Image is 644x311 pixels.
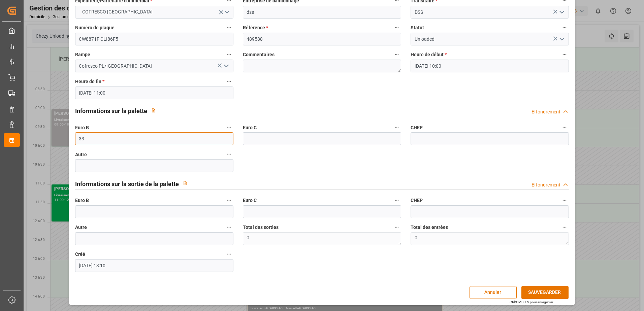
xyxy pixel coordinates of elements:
[392,196,401,205] button: Euro C
[75,179,179,188] h2: Informations sur la sortie de la palette
[75,259,233,272] input: JJ-MM-AAAA HH :MM
[75,224,87,230] font: Autre
[411,33,569,45] input: Type à rechercher/sélectionner
[243,52,275,57] font: Commentaires
[560,50,569,59] button: Heure de début *
[532,181,560,188] div: Effondrement
[179,177,192,189] button: View description
[392,123,401,132] button: Euro C
[411,198,423,203] font: CHEP
[411,232,569,245] textarea: 0
[392,23,401,32] button: Référence *
[243,224,279,230] font: Total des sorties
[411,60,569,72] input: JJ-MM-AAAA HH :MM
[75,87,233,99] input: JJ-MM-AAAA HH :MM
[75,251,85,257] font: Créé
[225,50,233,59] button: Rampe
[411,224,448,230] font: Total des entrées
[75,6,233,19] button: Ouvrir le menu
[243,125,257,130] font: Euro C
[560,223,569,232] button: Total des entrées
[556,34,567,44] button: Ouvrir le menu
[411,52,444,57] font: Heure de début
[560,196,569,205] button: CHEP
[75,60,233,72] input: Type à rechercher/sélectionner
[392,50,401,59] button: Commentaires
[75,25,115,30] font: Numéro de plaque
[243,25,265,30] font: Référence
[147,104,160,117] button: View description
[221,61,231,71] button: Ouvrir le menu
[392,223,401,232] button: Total des sorties
[225,77,233,86] button: Heure de fin *
[560,23,569,32] button: Statut
[225,196,233,205] button: Euro B
[75,79,101,84] font: Heure de fin
[75,52,90,57] font: Rampe
[470,286,517,299] button: Annuler
[243,198,257,203] font: Euro C
[79,8,156,15] span: COFRESCO [GEOGRAPHIC_DATA]
[75,125,89,130] font: Euro B
[225,123,233,132] button: Euro B
[243,232,401,245] textarea: 0
[532,108,560,115] div: Effondrement
[411,25,424,30] font: Statut
[521,286,569,299] button: SAUVEGARDER
[556,7,567,18] button: Ouvrir le menu
[75,198,89,203] font: Euro B
[75,152,87,157] font: Autre
[225,150,233,159] button: Autre
[510,300,553,305] div: Ctrl/CMD + S pour enregistrer
[225,223,233,232] button: Autre
[225,23,233,32] button: Numéro de plaque
[225,250,233,258] button: Créé
[75,106,147,115] h2: Informations sur la palette
[560,123,569,132] button: CHEP
[411,125,423,130] font: CHEP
